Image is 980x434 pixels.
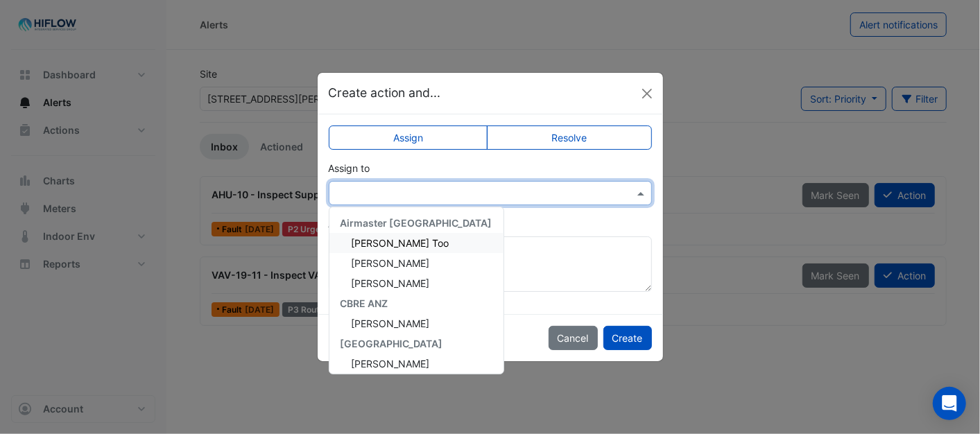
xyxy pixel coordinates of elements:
span: [PERSON_NAME] [352,257,430,269]
span: CBRE ANZ [341,297,388,309]
span: [PERSON_NAME] Too [352,237,449,249]
label: Assign [329,125,488,150]
button: Close [637,83,657,104]
label: Assign to [329,161,370,175]
span: Airmaster [GEOGRAPHIC_DATA] [341,217,492,229]
div: Open Intercom Messenger [933,387,966,420]
span: [PERSON_NAME] [352,318,430,329]
span: [GEOGRAPHIC_DATA] [341,338,443,349]
span: [PERSON_NAME] [352,358,430,370]
button: Cancel [549,326,598,350]
label: Resolve [487,125,652,150]
ng-dropdown-panel: Options list [329,207,504,374]
h5: Create action and... [329,84,441,102]
button: Create [603,326,652,350]
span: [PERSON_NAME] [352,277,430,289]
